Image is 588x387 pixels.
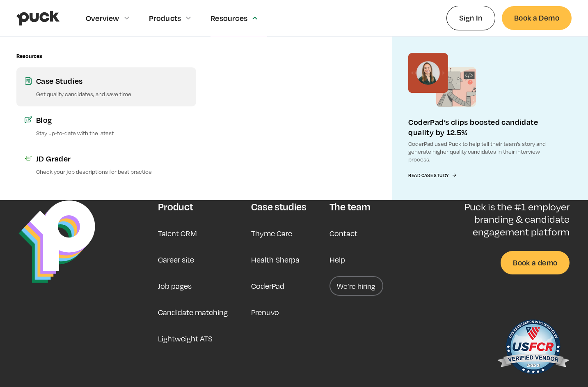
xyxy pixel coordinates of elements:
p: Stay up-to-date with the latest [36,129,188,137]
a: Contact [329,223,357,243]
a: We’re hiring [329,276,383,296]
a: Thyme Care [251,223,292,243]
a: Lightweight ATS [158,329,213,348]
div: JD Grader [36,153,188,164]
a: Sign In [446,6,495,30]
a: Health Sherpa [251,250,300,270]
a: Candidate matching [158,302,228,322]
a: Job pages [158,276,192,296]
a: Case StudiesGet quality candidates, and save time [16,67,196,106]
a: CoderPad’s clips boosted candidate quality by 12.5%CoderPad used Puck to help tell their team’s s... [392,37,572,200]
p: Puck is the #1 employer branding & candidate engagement platform [438,200,570,238]
div: Blog [36,115,188,125]
a: Talent CRM [158,223,197,243]
div: Overview [86,14,119,23]
a: Prenuvo [251,302,279,322]
div: Case studies [251,200,307,213]
img: US Federal Contractor Registration System for Award Management Verified Vendor Seal [496,316,570,381]
div: Resources [210,14,247,23]
p: Get quality candidates, and save time [36,90,188,98]
a: JD GraderCheck your job descriptions for best practice [16,145,196,184]
div: Products [149,14,181,23]
a: CoderPad [251,276,284,296]
a: Help [329,250,345,270]
a: BlogStay up-to-date with the latest [16,106,196,145]
div: Read Case Study [408,173,448,178]
p: Check your job descriptions for best practice [36,168,188,175]
div: Resources [16,53,42,59]
a: Career site [158,250,194,270]
div: The team [329,200,370,213]
p: CoderPad used Puck to help tell their team’s story and generate higher quality candidates in thei... [408,140,555,164]
a: Book a Demo [502,6,572,30]
a: Book a demo [501,251,570,274]
div: CoderPad’s clips boosted candidate quality by 12.5% [408,117,555,137]
div: Product [158,200,193,213]
div: Case Studies [36,76,188,86]
img: Puck Logo [18,200,95,283]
